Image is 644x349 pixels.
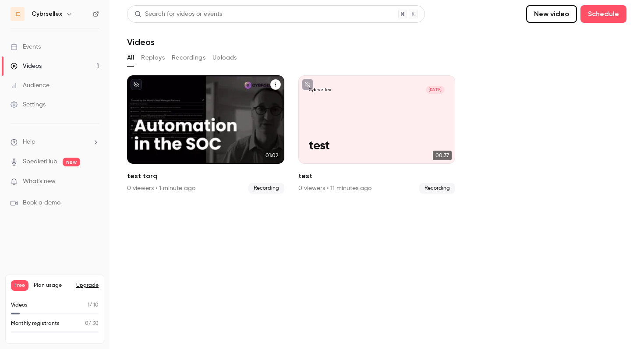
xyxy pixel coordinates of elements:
span: [DATE] [426,86,445,94]
a: SpeakerHub [23,157,57,166]
span: C [15,10,20,19]
div: Audience [11,81,50,90]
li: help-dropdown-opener [11,137,99,147]
div: Search for videos or events [134,10,222,19]
span: Plan usage [34,282,71,289]
div: 0 viewers • 11 minutes ago [298,184,372,193]
button: Uploads [212,51,237,65]
p: / 10 [88,301,99,309]
p: Videos [11,301,28,309]
span: 00:37 [433,151,452,160]
span: 0 [85,321,88,326]
span: 01:02 [263,151,281,160]
h2: test torq [127,171,284,181]
div: Settings [11,100,46,109]
p: / 30 [85,320,99,328]
p: test [309,139,445,153]
li: test [298,75,456,194]
span: Recording [419,183,455,194]
button: unpublished [131,79,142,90]
div: Videos [11,62,42,71]
button: Replays [141,51,165,65]
span: Free [11,280,28,291]
section: Videos [127,5,626,344]
span: Book a demo [23,198,60,208]
div: Events [11,42,41,51]
a: Cybrsellex[DATE]test00:37test0 viewers • 11 minutes agoRecording [298,75,456,194]
button: All [127,51,134,65]
div: 0 viewers • 1 minute ago [127,184,195,193]
a: 01:02test torq0 viewers • 1 minute agoRecording [127,75,284,194]
ul: Videos [127,75,626,194]
button: Schedule [580,5,626,23]
h6: Cybrsellex [32,10,62,18]
p: Cybrsellex [309,87,331,92]
h1: Videos [127,37,155,47]
span: new [63,158,80,166]
button: Upgrade [76,282,99,289]
li: test torq [127,75,284,194]
button: New video [526,5,577,23]
p: Monthly registrants [11,320,60,328]
span: Help [23,137,35,147]
button: unpublished [302,79,313,90]
h2: test [298,171,456,181]
button: Recordings [172,51,205,65]
span: 1 [88,303,89,308]
span: What's new [23,177,56,186]
span: Recording [248,183,284,194]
